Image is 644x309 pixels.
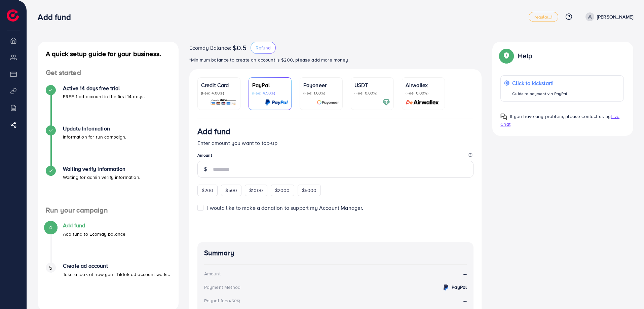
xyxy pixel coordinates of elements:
strong: -- [463,297,467,304]
img: Popup guide [500,50,513,62]
strong: -- [463,270,467,278]
h4: Add fund [63,222,125,229]
span: $1000 [249,187,263,194]
img: card [210,99,237,106]
img: card [265,99,288,106]
p: Waiting for admin verify information. [63,173,140,181]
span: $500 [225,187,237,194]
h3: Add fund [38,12,76,22]
h4: Create ad account [63,263,170,269]
img: card [404,99,441,106]
p: (Fee: 1.00%) [303,90,339,96]
p: *Minimum balance to create an account is $200, please add more money. [189,56,482,64]
p: Guide to payment via PayPal [512,90,567,98]
p: FREE 1 ad account in the first 14 days. [63,92,145,101]
div: Paypal fee [204,297,242,304]
span: If you have any problem, please contact us by [510,113,611,120]
h4: Waiting verify information [63,166,140,172]
p: PayPal [252,81,288,89]
p: (Fee: 0.00%) [406,90,441,96]
p: Airwallex [406,81,441,89]
span: Ecomdy Balance: [189,44,231,52]
h3: Add fund [197,126,230,136]
p: (Fee: 4.50%) [252,90,288,96]
h4: Update Information [63,125,126,132]
span: $200 [202,187,214,194]
span: $5000 [302,187,317,194]
span: 4 [49,224,52,231]
h4: Summary [204,249,467,257]
small: (4.50%) [227,298,240,304]
p: Payoneer [303,81,339,89]
li: Create ad account [38,263,179,303]
img: card [317,99,339,106]
img: card [382,99,390,106]
strong: PayPal [452,284,467,291]
img: Popup guide [500,113,507,120]
div: Payment Method [204,284,240,291]
li: Waiting verify information [38,166,179,206]
p: USDT [354,81,390,89]
p: Help [518,52,532,60]
p: [PERSON_NAME] [597,13,633,21]
span: $0.5 [233,44,247,52]
li: Active 14 days free trial [38,85,179,125]
li: Update Information [38,125,179,166]
p: Add fund to Ecomdy balance [63,230,125,238]
span: 5 [49,264,52,272]
h4: A quick setup guide for your business. [38,50,179,58]
p: (Fee: 4.00%) [201,90,237,96]
legend: Amount [197,152,474,161]
h4: Get started [38,69,179,77]
span: I would like to make a donation to support my Account Manager. [207,204,364,211]
p: Enter amount you want to top-up [197,139,474,147]
div: Amount [204,270,221,277]
a: regular_1 [529,12,558,22]
span: $2000 [275,187,290,194]
li: Add fund [38,222,179,263]
img: logo [7,9,19,22]
p: Information for run campaign. [63,133,126,141]
img: credit [442,283,450,292]
p: (Fee: 0.00%) [354,90,390,96]
p: Credit Card [201,81,237,89]
a: [PERSON_NAME] [583,12,633,21]
p: Click to kickstart! [512,79,567,87]
p: Take a look at how your TikTok ad account works. [63,270,170,278]
span: Refund [256,44,271,51]
h4: Run your campaign [38,206,179,215]
span: regular_1 [534,15,552,19]
button: Refund [251,42,276,54]
h4: Active 14 days free trial [63,85,145,91]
